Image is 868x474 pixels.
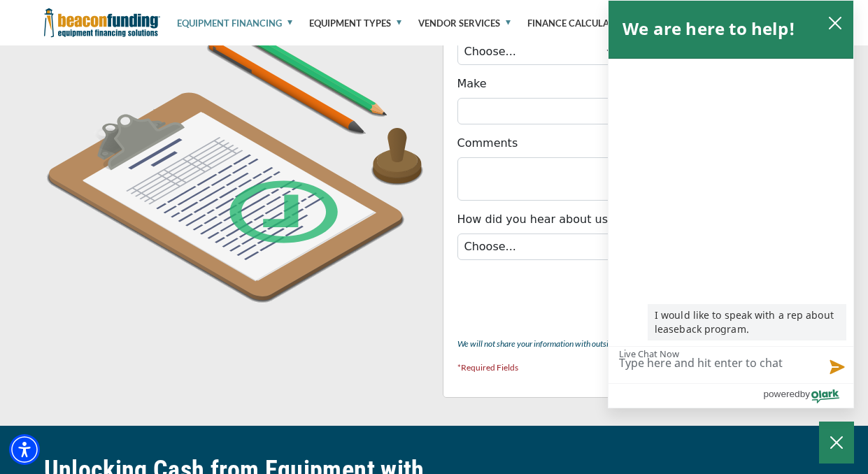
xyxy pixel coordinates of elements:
[800,385,810,403] span: by
[457,359,810,376] p: *Required Fields
[457,76,487,92] label: Make
[619,348,679,359] label: Live Chat Now
[648,304,846,340] p: I would like to speak with a rep about leaseback program.
[763,385,799,403] span: powered
[819,422,854,464] button: Close Chatbox
[44,9,426,303] img: man applying on form
[763,384,853,408] a: Powered by Olark - open in a new tab
[824,13,846,32] button: close chatbox
[457,135,518,152] label: Comments
[9,434,40,465] div: Accessibility Menu
[609,59,853,346] div: chat
[457,271,627,314] iframe: reCAPTCHA
[818,351,853,383] button: Send message
[457,336,810,352] p: We will not share your information with outside parties! Please see our for details.
[457,211,620,228] label: How did you hear about us?*
[622,15,795,43] h2: We are here to help!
